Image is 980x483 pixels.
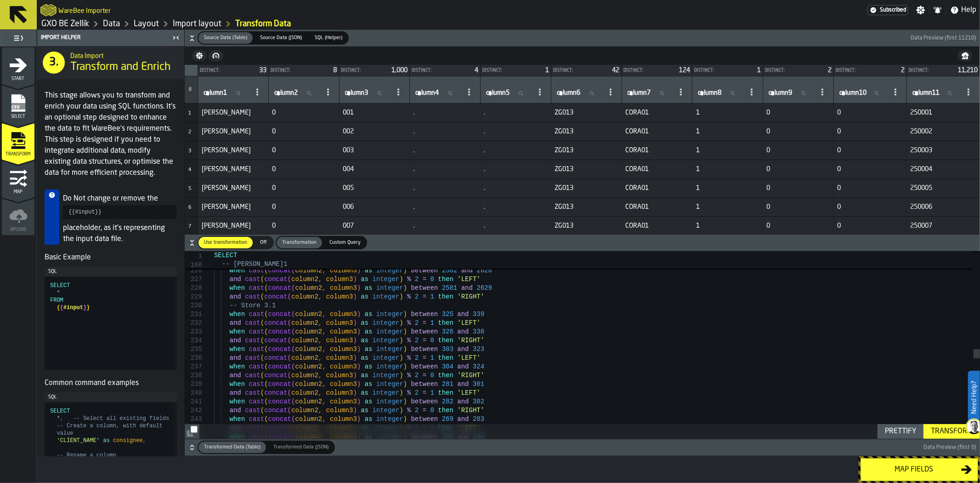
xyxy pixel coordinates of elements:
[48,269,173,275] div: SQL
[70,60,170,75] span: Transform and Enrich
[291,284,295,292] span: (
[326,239,364,247] span: Custom Query
[198,237,253,248] div: thumb
[476,284,492,292] span: 2629
[484,128,548,135] span: .
[415,89,439,97] span: label
[551,65,622,76] div: StatList-item-Distinct:
[484,87,531,99] input: label
[256,34,306,42] span: Source Data (JSON)
[271,68,330,73] div: Distinct:
[767,222,830,230] span: 0
[340,65,410,76] div: StatList-item-Distinct:
[272,147,335,154] span: 0
[295,267,322,274] span: column2
[170,32,182,43] label: button-toggle-Close me
[767,203,830,211] span: 0
[222,260,288,268] span: -- [PERSON_NAME]1
[272,222,335,230] span: 0
[365,284,373,292] span: as
[230,267,245,274] span: when
[414,184,477,192] span: .
[414,166,477,173] span: .
[185,439,980,456] button: button-
[628,89,651,97] span: label
[185,235,980,251] button: button-
[867,5,908,15] div: Menu Subscription
[2,123,34,160] li: menu Transform
[357,267,361,274] span: )
[326,276,353,283] span: column3
[198,236,254,249] label: button-switch-multi-Use transformation
[867,5,908,15] a: link-to-/wh/i/5fa160b1-7992-442a-9057-4226e3d2ae6d/settings/billing
[185,284,202,293] div: 228
[555,203,618,211] span: ZG013
[373,276,400,283] span: integer
[245,276,261,283] span: cast
[202,128,265,135] span: [PERSON_NAME]
[692,65,763,76] div: StatList-item-Distinct:
[880,7,906,13] span: Subscribed
[837,184,903,192] span: 0
[696,109,759,116] span: 1
[399,276,403,283] span: )
[837,128,903,135] span: 0
[958,67,978,74] span: 11,210
[625,166,689,173] span: CORA01
[927,426,976,437] div: Transform
[202,109,265,116] span: [PERSON_NAME]
[330,284,357,292] span: column3
[837,166,903,173] span: 0
[912,89,940,97] span: label
[838,87,886,99] input: label
[767,147,830,154] span: 0
[625,184,689,192] span: CORA01
[254,31,308,45] label: button-switch-multi-Source Data (JSON)
[475,67,478,74] span: 4
[268,284,291,292] span: concat
[969,372,979,423] label: Need Help?
[2,198,34,235] li: menu Upload
[438,276,453,283] span: then
[204,89,227,97] span: label
[911,87,959,99] input: label
[696,184,759,192] span: 1
[261,293,264,300] span: (
[264,293,287,300] span: concat
[696,128,759,135] span: 1
[373,293,400,300] span: integer
[235,19,291,29] a: link-to-/wh/i/5fa160b1-7992-442a-9057-4226e3d2ae6d/import/layout/7fc17dd8-d410-4c54-8da9-8c4fc1bf...
[274,89,298,97] span: label
[200,34,251,42] span: Source Data (Table)
[767,87,813,99] input: label
[557,89,580,97] span: label
[837,109,903,116] span: 0
[946,5,980,16] label: button-toggle-Help
[318,293,322,300] span: ,
[484,109,548,116] span: .
[410,65,480,76] div: StatList-item-Distinct:
[958,50,973,61] button: button-
[431,293,434,300] span: 1
[343,166,406,173] span: 004
[200,239,251,247] span: Use transformation
[188,86,192,93] span: #
[291,293,318,300] span: column2
[254,236,274,249] label: button-switch-multi-Off
[267,441,335,454] label: button-switch-multi-Transformed Data (JSON)
[910,166,976,173] span: 250004
[45,252,177,263] h5: Basic Example
[2,114,34,119] span: Select
[202,203,265,211] span: [PERSON_NAME]
[185,275,202,284] div: 227
[43,52,65,74] div: 3.
[185,293,202,301] div: 229
[63,223,177,245] p: placeholder, as it's representing the input data file.
[249,267,265,274] span: cast
[272,128,335,135] span: 0
[188,149,191,154] span: 3
[411,284,438,292] span: between
[910,109,976,116] span: 250001
[2,227,34,232] span: Upload
[185,261,202,270] span: 168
